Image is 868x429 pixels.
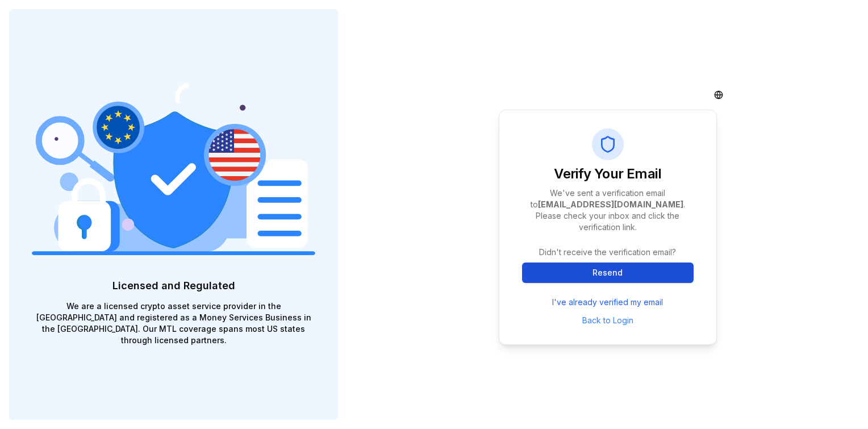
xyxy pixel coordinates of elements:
p: Licensed and Regulated [32,278,315,294]
h1: Verify Your Email [554,165,661,183]
b: [EMAIL_ADDRESS][DOMAIN_NAME] [538,199,683,209]
a: Back to Login [582,315,633,325]
button: Resend [522,263,694,283]
p: Didn't receive the verification email? [522,247,694,258]
a: I've already verified my email [552,297,663,308]
p: We've sent a verification email to . Please check your inbox and click the verification link. [522,188,694,233]
p: We are a licensed crypto asset service provider in the [GEOGRAPHIC_DATA] and registered as a Mone... [32,301,315,346]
